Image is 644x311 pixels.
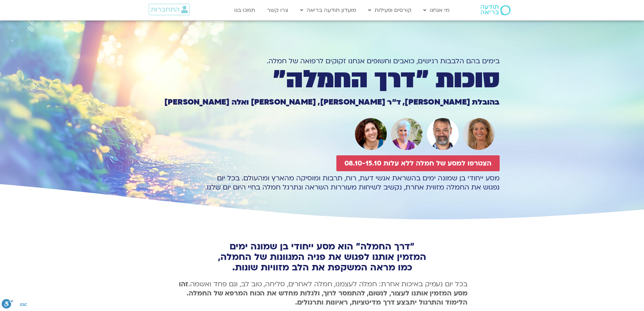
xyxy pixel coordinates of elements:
a: קורסים ופעילות [365,4,415,17]
a: תמכו בנו [231,4,259,17]
h1: בימים בהם הלבבות רגישים, כואבים וחשופים אנחנו זקוקים לרפואה של חמלה. [145,57,500,66]
span: הצטרפו למסע של חמלה ללא עלות 08.10-15.10 [344,159,492,167]
a: צרו קשר [264,4,292,17]
h2: "דרך החמלה" הוא מסע ייחודי בן שמונה ימים המזמין אותנו לפגוש את פניה המגוונות של החמלה, כמו מראה ה... [177,241,468,273]
b: זהו מסע המזמין אותנו לעצור, לנשום, להתמסר לרוך, ולגלות מחדש את הכוח המרפא של החמלה. הלימוד והתרגו... [179,280,468,307]
a: הצטרפו למסע של חמלה ללא עלות 08.10-15.10 [336,155,500,171]
img: תודעה בריאה [481,5,510,15]
p: בכל יום נעמיק באיכות אחרת: חמלה לעצמנו, חמלה לאחרים, סליחה, טוב לב, וגם פחד ואשמה. [177,280,468,307]
a: מועדון תודעה בריאה [297,4,360,17]
a: התחברות [149,4,190,15]
h1: סוכות ״דרך החמלה״ [145,68,500,91]
h1: בהובלת [PERSON_NAME], ד״ר [PERSON_NAME], [PERSON_NAME] ואלה [PERSON_NAME] [145,98,500,106]
a: מי אנחנו [420,4,453,17]
p: מסע ייחודי בן שמונה ימים בהשראת אנשי דעת, רוח, תרבות ומוסיקה מהארץ ומהעולם. בכל יום נפגוש את החמל... [145,174,500,192]
span: התחברות [151,6,180,13]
